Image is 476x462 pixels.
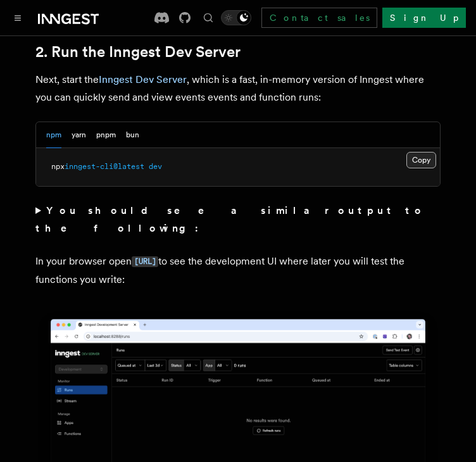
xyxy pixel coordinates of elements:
strong: You should see a similar output to the following: [35,204,425,234]
button: yarn [72,122,86,148]
span: npx [51,162,65,171]
p: Next, start the , which is a fast, in-memory version of Inngest where you can quickly send and vi... [35,71,441,106]
button: Find something... [201,10,216,25]
button: pnpm [96,122,116,148]
a: 2. Run the Inngest Dev Server [35,43,241,61]
a: Contact sales [261,8,377,28]
summary: You should see a similar output to the following: [35,202,441,237]
p: In your browser open to see the development UI where later you will test the functions you write: [35,253,441,289]
code: [URL] [132,256,158,267]
button: npm [46,122,61,148]
span: inngest-cli@latest [65,162,144,171]
button: Toggle dark mode [221,10,251,25]
a: Inngest Dev Server [99,73,187,85]
button: bun [126,122,139,148]
button: Toggle navigation [10,10,25,25]
span: dev [149,162,162,171]
button: Copy [406,152,436,168]
a: Sign Up [382,8,466,28]
a: [URL] [132,255,158,267]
